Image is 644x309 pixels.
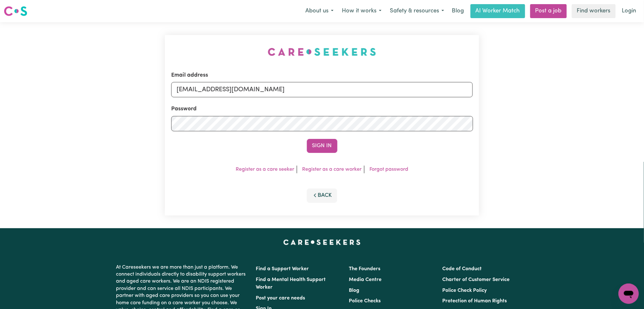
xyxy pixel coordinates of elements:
a: Find workers [572,4,616,18]
a: AI Worker Match [471,4,525,18]
a: Find a Mental Health Support Worker [256,277,326,290]
a: Media Centre [349,277,382,282]
button: Back [307,189,337,203]
a: Register as a care seeker [236,167,294,172]
a: Careseekers logo [4,4,27,18]
a: The Founders [349,266,381,271]
button: Sign In [307,139,337,153]
a: Register as a care worker [302,167,362,172]
a: Police Checks [349,299,381,304]
input: Email address [171,82,473,97]
img: Careseekers logo [4,5,27,17]
a: Post your care needs [256,296,305,301]
label: Email address [171,71,208,79]
a: Police Check Policy [442,288,487,293]
a: Find a Support Worker [256,266,309,271]
label: Password [171,105,197,113]
button: About us [301,4,338,18]
a: Careseekers home page [283,240,361,245]
a: Blog [349,288,360,293]
a: Post a job [530,4,567,18]
a: Blog [448,4,468,18]
a: Login [618,4,640,18]
a: Protection of Human Rights [442,299,507,304]
button: How it works [338,4,386,18]
a: Code of Conduct [442,266,482,271]
iframe: Button to launch messaging window [619,284,639,304]
a: Charter of Customer Service [442,277,510,282]
a: Forgot password [369,167,408,172]
button: Safety & resources [386,4,448,18]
